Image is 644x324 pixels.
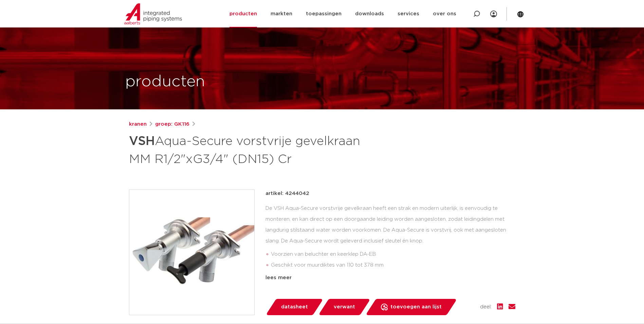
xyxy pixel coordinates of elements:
img: Product Image for VSH Aqua-Secure vorstvrije gevelkraan MM R1/2"xG3/4" (DN15) Cr [129,190,254,315]
p: artikel: 4244042 [265,190,309,198]
span: toevoegen aan lijst [390,302,442,312]
strong: VSH [129,135,155,147]
a: datasheet [265,299,323,315]
li: Voorzien van beluchter en keerklep DA-EB [271,249,515,260]
span: deel: [480,303,492,311]
h1: producten [125,71,205,93]
li: Geschikt voor muurdiktes van 110 tot 378 mm [271,260,515,271]
a: kranen [129,120,147,128]
div: lees meer [265,274,515,282]
h1: Aqua-Secure vorstvrije gevelkraan MM R1/2"xG3/4" (DN15) Cr [129,131,384,168]
a: groep: GK116 [155,120,189,128]
span: verwant [334,302,355,312]
span: datasheet [281,302,308,312]
div: De VSH Aqua-Secure vorstvrije gevelkraan heeft een strak en modern uiterlijk, is eenvoudig te mon... [265,203,515,271]
a: verwant [318,299,370,315]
